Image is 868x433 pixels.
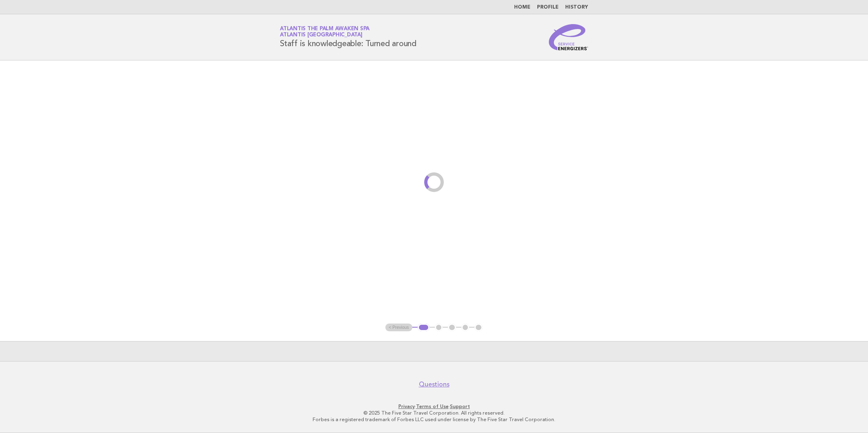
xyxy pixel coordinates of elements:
[565,5,588,10] a: History
[184,410,684,416] p: © 2025 The Five Star Travel Corporation. All rights reserved.
[280,33,362,38] span: Atlantis [GEOGRAPHIC_DATA]
[537,5,559,10] a: Profile
[416,404,449,409] a: Terms of Use
[184,416,684,423] p: Forbes is a registered trademark of Forbes LLC used under license by The Five Star Travel Corpora...
[450,404,470,409] a: Support
[514,5,530,10] a: Home
[280,26,369,38] a: Atlantis The Palm Awaken SpaAtlantis [GEOGRAPHIC_DATA]
[398,404,415,409] a: Privacy
[419,380,450,388] a: Questions
[549,24,588,50] img: Service Energizers
[184,403,684,410] p: · ·
[280,27,416,48] h1: Staff is knowledgeable: Turned around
